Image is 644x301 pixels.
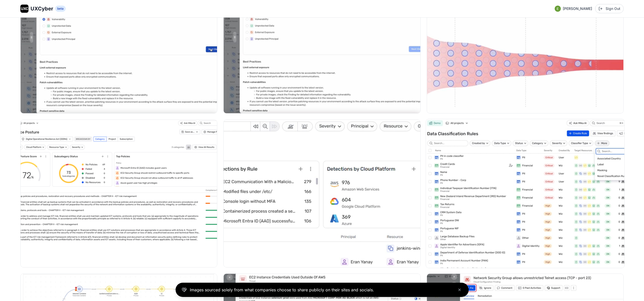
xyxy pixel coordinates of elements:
[21,6,28,11] span: UXC
[20,5,66,13] a: UXCUXCyberbeta
[55,6,66,12] span: beta
[31,5,53,12] span: UXCyber
[555,6,561,12] img: Profile
[563,6,592,11] span: [PERSON_NAME]
[190,287,374,293] p: Images sourced solely from what companies choose to share publicly on their sites and socials.
[21,120,217,267] img: Wiz image 16
[224,120,420,267] img: Wiz image 17
[456,287,463,293] button: Close banner
[595,4,624,13] button: Sign Out
[426,119,624,268] img: Wiz image 18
